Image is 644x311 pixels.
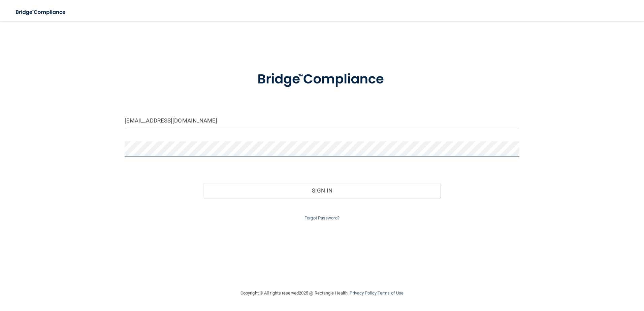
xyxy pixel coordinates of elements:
a: Privacy Policy [350,290,376,296]
img: bridge_compliance_login_screen.278c3ca4.svg [244,62,400,97]
button: Sign In [203,183,441,198]
iframe: Drift Widget Chat Controller [527,263,636,290]
img: bridge_compliance_login_screen.278c3ca4.svg [10,5,72,19]
input: Email [125,113,520,128]
keeper-lock: Open Keeper Popup [510,145,518,153]
a: Terms of Use [378,290,404,296]
div: Copyright © All rights reserved 2025 @ Rectangle Health | | [199,282,445,304]
a: Forgot Password? [304,215,340,220]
